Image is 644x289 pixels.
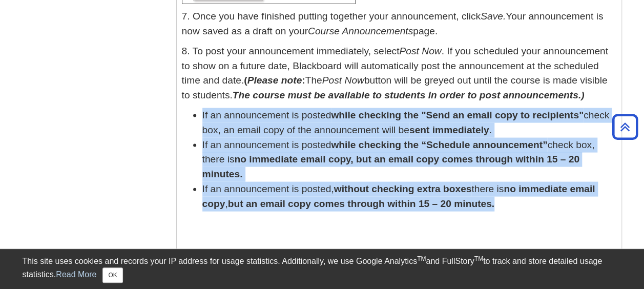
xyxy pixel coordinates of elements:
strong: ( : [244,75,305,86]
div: This site uses cookies and records your IP address for usage statistics. Additionally, we use Goo... [23,255,622,283]
sup: TM [474,255,483,262]
sup: TM [417,255,426,262]
button: Close [102,267,122,283]
em: Save. [481,11,506,22]
strong: but an email copy comes through within 15 – 20 minutes. [228,198,494,209]
strong: no immediate email copy, but an email copy comes through within 15 – 20 minutes. [202,154,579,179]
li: If an announcement is posted check box, an email copy of the announcement will be . [202,108,616,138]
p: 8. To post your announcement immediately, select . If you scheduled your announcement to show on ... [182,44,616,103]
strong: The course must be available to students in order to post announcements.) [233,90,585,100]
li: If an announcement is posted, there is , [202,182,616,212]
em: Post Now [322,75,364,86]
p: 7. Once you have finished putting together your announcement, click Your announcement is now save... [182,9,616,39]
strong: while checking the “Schedule announcement” [331,139,547,150]
li: If an announcement is posted check box, there is [202,138,616,182]
em: Please note [247,75,302,86]
strong: sent immediately [409,125,489,135]
em: Post Now [399,46,441,56]
strong: while checking the "Send an email copy to recipients" [331,110,584,120]
strong: no immediate email copy [202,183,595,209]
a: Read More [56,270,96,279]
em: Course Announcements [308,26,413,36]
strong: without checking extra boxes [334,183,472,194]
a: Back to Top [609,120,641,134]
